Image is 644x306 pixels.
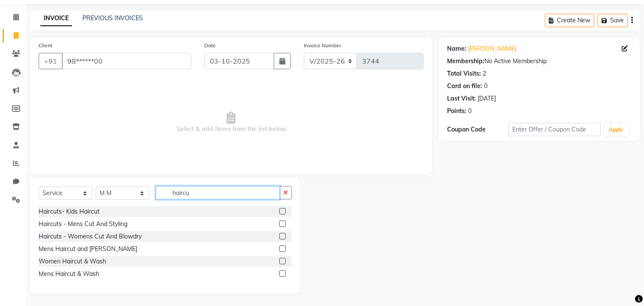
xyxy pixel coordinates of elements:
div: Haircuts - Womens Cut And Blowdry [39,232,142,241]
div: Women Haircut & Wash [39,257,106,266]
span: Select & add items from the list below [39,80,423,165]
div: Points: [447,107,466,116]
div: Haircuts- Kids Haircut [39,207,100,216]
div: 2 [483,69,486,78]
button: Create New [545,14,594,27]
div: Coupon Code [447,125,508,134]
a: INVOICE [40,11,72,26]
div: Membership: [447,57,484,66]
label: Client [39,42,52,49]
a: [PERSON_NAME] [468,44,516,53]
div: 0 [484,82,487,91]
div: Name: [447,44,466,53]
label: Date [204,42,216,49]
div: Mens Haircut & Wash [39,269,99,278]
div: Last Visit: [447,94,476,103]
div: Card on file: [447,82,482,91]
input: Search or Scan [156,186,280,199]
input: Enter Offer / Coupon Code [508,123,600,136]
div: Mens Haircut and [PERSON_NAME] [39,245,137,254]
label: Invoice Number [304,42,341,49]
input: Search by Name/Mobile/Email/Code [62,53,191,69]
a: PREVIOUS INVOICES [82,14,143,22]
button: Apply [604,123,629,136]
div: Total Visits: [447,69,481,78]
button: +91 [39,53,63,69]
div: Haircuts - Mens Cut And Styling [39,220,127,229]
div: [DATE] [478,94,496,103]
button: Save [598,14,628,27]
div: No Active Membership [447,57,631,66]
div: 0 [468,107,472,116]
